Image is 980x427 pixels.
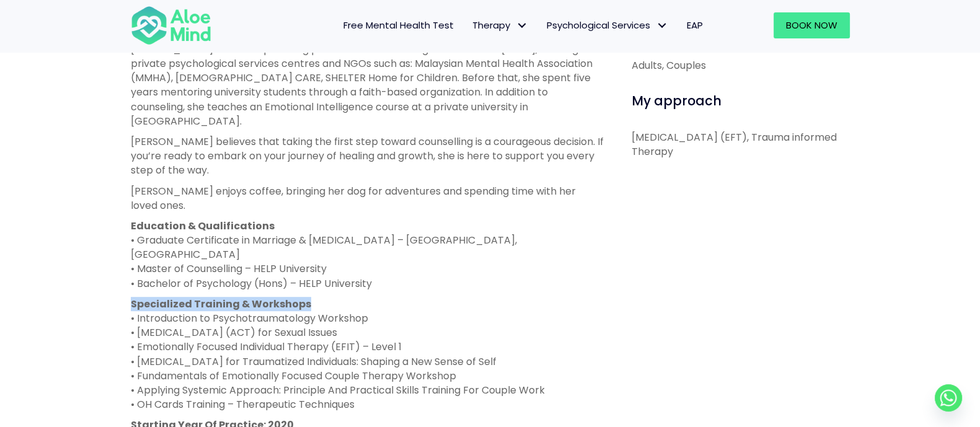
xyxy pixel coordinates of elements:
span: Free Mental Health Test [343,19,454,32]
a: Psychological ServicesPsychological Services: submenu [537,12,678,38]
p: [PERSON_NAME] enjoys coffee, bringing her dog for adventures and spending time with her loved ones. [131,184,604,213]
a: EAP [678,12,712,38]
p: [MEDICAL_DATA] (EFT), Trauma informed Therapy [632,130,850,159]
p: • Introduction to Psychotraumatology Workshop • [MEDICAL_DATA] (ACT) for Sexual Issues • Emotiona... [131,297,604,412]
a: Book Now [774,12,850,38]
nav: Menu [227,12,712,38]
div: Adults, Couples [632,58,850,73]
p: [PERSON_NAME] has been providing professional counselling services since [DATE], working with pri... [131,42,604,128]
span: EAP [687,19,703,32]
p: [PERSON_NAME] believes that taking the first step toward counselling is a courageous decision. If... [131,134,604,178]
a: Free Mental Health Test [334,12,463,38]
span: Therapy: submenu [513,17,531,35]
a: TherapyTherapy: submenu [463,12,537,38]
p: • Graduate Certificate in Marriage & [MEDICAL_DATA] – [GEOGRAPHIC_DATA], [GEOGRAPHIC_DATA] • Mast... [131,219,604,291]
strong: Education & Qualifications [131,219,275,233]
span: Therapy [472,19,528,32]
img: Aloe mind Logo [131,5,211,46]
strong: Specialized Training & Workshops [131,297,311,311]
span: Psychological Services: submenu [653,17,671,35]
span: My approach [632,92,722,110]
a: Whatsapp [935,384,962,412]
span: Book Now [786,19,837,32]
span: Psychological Services [547,19,668,32]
